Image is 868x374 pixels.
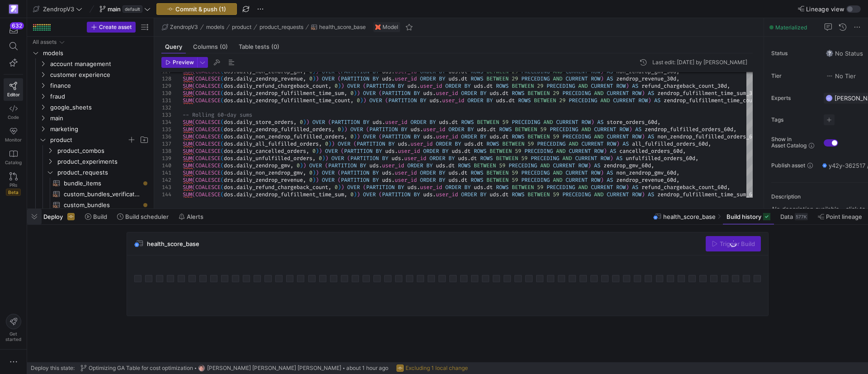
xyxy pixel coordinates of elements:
[5,137,22,142] span: Monitor
[452,118,458,126] span: dt
[420,82,442,90] span: user_id
[160,22,200,33] button: ZendropV3
[486,97,493,104] span: BY
[89,365,193,371] span: Optimizing GA Table for cost optimization
[483,82,486,90] span: .
[233,97,236,104] span: .
[195,75,221,82] span: COALESCE
[826,72,856,80] span: No Tier
[512,82,534,90] span: BETWEEN
[534,97,556,104] span: BETWEEN
[224,97,233,104] span: dos
[221,90,224,97] span: (
[271,44,279,50] span: (0)
[4,146,23,169] a: Catalog
[161,111,171,118] div: 133
[156,3,237,15] button: Commit & push (1)
[824,47,865,59] button: No statusNo Status
[722,209,774,224] button: Build history
[31,3,85,15] button: ZendropV3
[826,213,862,220] span: Point lineage
[170,24,198,30] span: ZendropV3
[309,75,312,82] span: 0
[195,97,221,104] span: COALESCE
[312,75,316,82] span: )
[363,90,376,97] span: OVER
[512,118,540,126] span: PRECEDING
[341,126,344,133] span: )
[338,82,341,90] span: )
[505,97,509,104] span: .
[775,24,807,31] span: Materialized
[198,365,205,372] img: https://storage.googleapis.com/y42-prod-data-exchange/images/G2kHvxVlt02YItTmblwfhPy4mK5SfUxFU6Tr...
[31,47,150,58] div: Press SPACE to select this row.
[512,75,518,82] span: 29
[496,97,505,104] span: uds
[175,209,208,224] button: Alerts
[385,118,407,126] span: user_id
[771,117,816,123] span: Tags
[207,365,341,371] span: [PERSON_NAME] [PERSON_NAME] [PERSON_NAME]
[236,90,344,97] span: daily_zendrop_fulfillment_time_sum
[350,126,363,133] span: OVER
[600,97,610,104] span: AND
[420,75,436,82] span: ORDER
[502,90,509,97] span: dt
[9,182,17,188] span: PRs
[161,97,171,104] div: 131
[518,97,531,104] span: ROWS
[31,113,150,123] div: Press SPACE to select this row.
[183,75,192,82] span: SUM
[233,118,236,126] span: .
[43,5,74,13] span: ZendropV3
[591,75,600,82] span: ROW
[8,114,19,120] span: Code
[417,82,420,90] span: .
[363,118,369,126] span: BY
[632,82,638,90] span: AS
[331,126,335,133] span: ,
[826,95,833,102] div: GC
[161,104,171,111] div: 132
[638,97,648,104] span: ROW
[195,118,221,126] span: COALESCE
[236,82,328,90] span: daily_refund_chargeback_count
[806,5,844,13] span: Lineage view
[195,90,221,97] span: COALESCE
[192,126,195,133] span: (
[382,118,385,126] span: .
[594,90,604,97] span: AND
[648,97,651,104] span: )
[338,75,341,82] span: (
[347,82,360,90] span: OVER
[581,118,591,126] span: ROW
[31,167,150,178] div: Press SPACE to select this row.
[420,97,426,104] span: BY
[183,118,192,126] span: SUM
[357,90,360,97] span: )
[64,189,140,199] span: custom_bundles_verification​​​​​​​​​​
[99,24,132,30] span: Create asset
[183,126,192,133] span: SUM
[795,213,808,220] div: 577K
[657,90,759,97] span: zendrop_fulfillment_time_sum_30d
[221,97,224,104] span: (
[43,48,149,58] span: models
[161,126,171,133] div: 135
[31,58,150,69] div: Press SPACE to select this row.
[81,209,111,224] button: Build
[192,97,195,104] span: (
[233,75,236,82] span: .
[125,213,169,220] span: Build scheduler
[195,126,221,133] span: COALESCE
[57,167,149,178] span: product_requests
[824,70,858,82] button: No tierNo Tier
[232,24,251,30] span: product
[31,91,150,102] div: Press SPACE to select this row.
[499,90,502,97] span: .
[556,118,578,126] span: CURRENT
[4,1,23,17] a: https://storage.googleapis.com/y42-prod-data-exchange/images/qZXOSqkTtPuVcXVzF40oUlM07HVTwZXfPK0U...
[224,118,233,126] span: dos
[607,118,657,126] span: store_orders_60d
[221,75,224,82] span: (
